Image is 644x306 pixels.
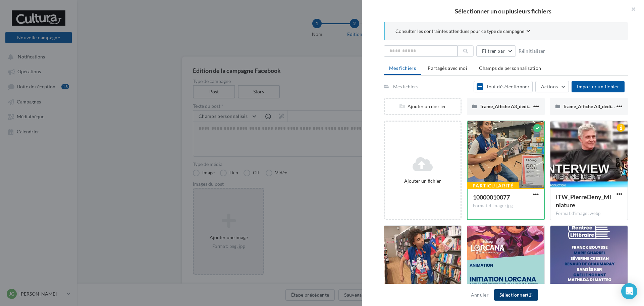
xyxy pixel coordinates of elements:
button: Annuler [468,291,491,299]
button: Tout désélectionner [474,81,533,92]
div: Format d'image: webp [556,211,622,217]
span: 10000010077 [473,193,510,201]
span: Champs de personnalisation [479,65,541,71]
button: Importer un fichier [572,81,625,92]
div: Open Intercom Messenger [621,283,637,299]
div: Format d'image: jpg [473,203,539,209]
span: Partagés avec moi [428,65,467,71]
button: Sélectionner(1) [494,289,538,301]
div: Particularité [467,182,519,189]
span: Mes fichiers [389,65,416,71]
button: Filtrer par [476,45,516,57]
span: Importer un fichier [577,84,619,89]
span: (1) [527,292,533,298]
span: Actions [541,84,558,89]
button: Réinitialiser [516,47,548,55]
button: Consulter les contraintes attendues pour ce type de campagne [395,28,530,36]
span: Trame_Affiche A3_dédicace_2024 [480,103,550,109]
h2: Sélectionner un ou plusieurs fichiers [373,8,633,14]
span: Trame_Affiche A3_dédicace_2024 [563,103,633,109]
button: Actions [535,81,569,92]
span: ITW_PierreDeny_Miniature [556,193,611,209]
span: Consulter les contraintes attendues pour ce type de campagne [395,28,524,35]
div: Ajouter un dossier [385,103,461,110]
div: Mes fichiers [393,83,418,90]
div: Ajouter un fichier [387,178,458,184]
